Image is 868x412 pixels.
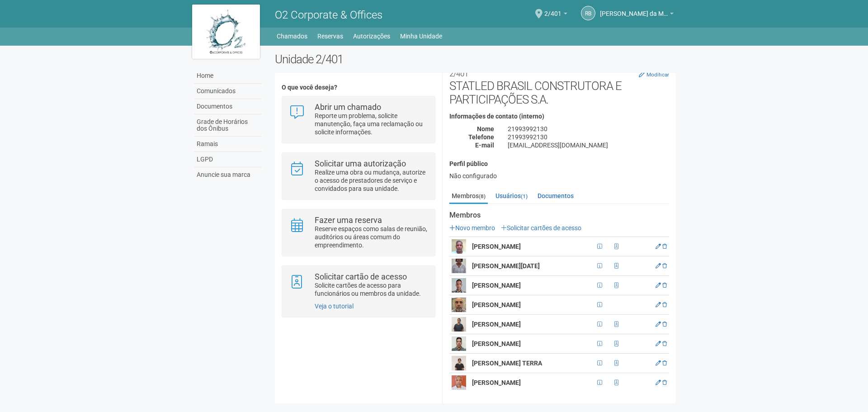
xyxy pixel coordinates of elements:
[315,168,428,193] p: Realize uma obra ou mudança, autorize o acesso de prestadores de serviço e convidados para sua un...
[501,141,676,149] div: [EMAIL_ADDRESS][DOMAIN_NAME]
[493,189,530,203] a: Usuários(1)
[544,1,561,17] span: 2/401
[289,160,428,193] a: Solicitar uma autorização Realize uma obra ou mudança, autorize o acesso de prestadores de serviç...
[194,137,261,152] a: Ramais
[501,133,676,141] div: 21993992130
[194,114,261,137] a: Grade de Horários dos Ônibus
[289,216,428,249] a: Fazer uma reserva Reserve espaços como salas de reunião, auditórios ou áreas comum do empreendime...
[646,71,669,78] small: Modificar
[662,379,667,386] a: Excluir membro
[317,30,343,43] a: Reservas
[282,84,435,91] h4: O que você deseja?
[194,167,261,182] a: Anuncie sua marca
[452,239,466,254] img: user.png
[656,243,661,250] a: Editar membro
[475,142,494,149] strong: E-mail
[600,11,674,19] a: [PERSON_NAME] da Motta Junior
[468,133,494,141] strong: Telefone
[656,379,661,386] a: Editar membro
[662,321,667,327] a: Excluir membro
[353,30,390,43] a: Autorizações
[277,30,307,43] a: Chamados
[639,71,669,78] a: Modificar
[194,84,261,99] a: Comunicados
[449,172,669,180] div: Não configurado
[315,225,428,249] p: Reserve espaços como salas de reunião, auditórios ou áreas comum do empreendimento.
[472,301,521,308] strong: [PERSON_NAME]
[452,317,466,331] img: user.png
[194,99,261,114] a: Documentos
[656,360,661,366] a: Editar membro
[472,321,521,328] strong: [PERSON_NAME]
[289,273,428,298] a: Solicitar cartão de acesso Solicite cartões de acesso para funcionários ou membros da unidade.
[662,302,667,308] a: Excluir membro
[472,243,521,250] strong: [PERSON_NAME]
[449,161,669,167] h4: Perfil público
[289,103,428,136] a: Abrir um chamado Reporte um problema, solicite manutenção, faça uma reclamação ou solicite inform...
[656,302,661,308] a: Editar membro
[452,336,466,351] img: user.png
[275,9,382,21] span: O2 Corporate & Offices
[449,66,669,106] h2: STATLED BRASIL CONSTRUTORA E PARTICIPAÇÕES S.A.
[315,281,428,298] p: Solicite cartões de acesso para funcionários ou membros da unidade.
[521,193,528,199] small: (1)
[452,375,466,390] img: user.png
[472,282,521,289] strong: [PERSON_NAME]
[449,69,468,78] small: 2/401
[449,189,488,204] a: Membros(8)
[656,282,661,289] a: Editar membro
[315,102,381,112] strong: Abrir um chamado
[581,6,595,20] a: RB
[477,125,494,133] strong: Nome
[501,224,581,232] a: Solicitar cartões de acesso
[315,303,354,310] a: Veja o tutorial
[449,113,669,120] h4: Informações de contato (interno)
[449,224,495,232] a: Novo membro
[600,1,668,17] span: Raul Barrozo da Motta Junior
[544,11,567,19] a: 2/401
[449,211,669,219] strong: Membros
[400,30,442,43] a: Minha Unidade
[275,52,676,66] h2: Unidade 2/401
[452,259,466,273] img: user.png
[662,243,667,250] a: Excluir membro
[315,159,406,168] strong: Solicitar uma autorização
[535,189,576,203] a: Documentos
[656,341,661,347] a: Editar membro
[662,282,667,289] a: Excluir membro
[315,272,407,281] strong: Solicitar cartão de acesso
[501,125,676,133] div: 21993992130
[192,5,260,59] img: logo.jpg
[662,341,667,347] a: Excluir membro
[662,263,667,269] a: Excluir membro
[194,152,261,167] a: LGPD
[662,360,667,366] a: Excluir membro
[452,356,466,370] img: user.png
[472,360,542,367] strong: [PERSON_NAME] TERRA
[472,379,521,386] strong: [PERSON_NAME]
[452,278,466,293] img: user.png
[656,263,661,269] a: Editar membro
[194,68,261,84] a: Home
[315,112,428,136] p: Reporte um problema, solicite manutenção, faça uma reclamação ou solicite informações.
[452,298,466,312] img: user.png
[472,340,521,347] strong: [PERSON_NAME]
[315,215,382,225] strong: Fazer uma reserva
[479,193,486,199] small: (8)
[472,262,540,270] strong: [PERSON_NAME][DATE]
[656,321,661,327] a: Editar membro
